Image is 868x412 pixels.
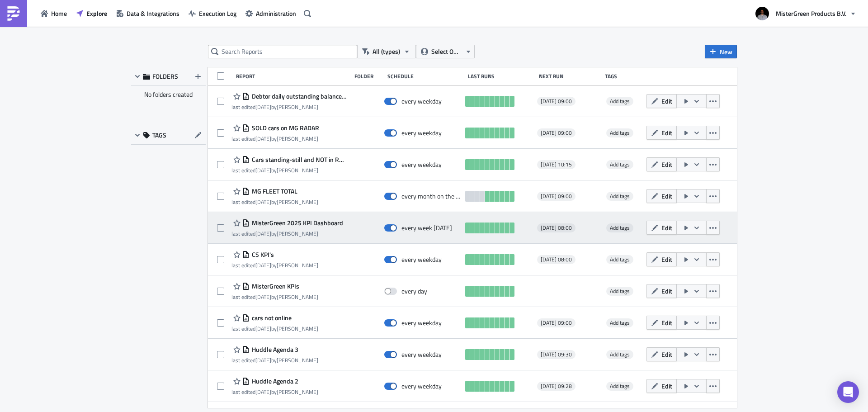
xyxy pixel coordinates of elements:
[610,382,630,390] span: Add tags
[401,350,442,359] div: every weekday
[250,92,346,100] span: Debtor daily outstanding balance overview
[250,377,298,385] span: Huddle Agenda 2
[231,294,318,300] div: last edited by [PERSON_NAME]
[661,350,672,359] span: Edit
[255,324,271,333] time: 2025-07-28T08:28:03Z
[605,73,643,80] div: Tags
[661,128,672,137] span: Edit
[250,156,346,164] span: Cars standing-still and NOT in RDW
[231,388,318,395] div: last edited by [PERSON_NAME]
[401,256,442,264] div: every weekday
[255,356,271,365] time: 2025-07-28T08:28:27Z
[231,325,318,332] div: last edited by [PERSON_NAME]
[606,128,633,137] span: Add tags
[255,103,271,111] time: 2025-08-18T07:49:10Z
[720,47,732,57] span: New
[661,160,672,169] span: Edit
[610,97,630,105] span: Add tags
[112,6,184,20] button: Data & Integrations
[610,350,630,359] span: Add tags
[401,287,427,295] div: every day
[250,282,299,290] span: MisterGreen KPIs
[661,318,672,327] span: Edit
[610,287,630,295] span: Add tags
[255,261,271,270] time: 2025-07-28T08:27:16Z
[250,219,343,227] span: MisterGreen 2025 KPI Dashboard
[610,255,630,264] span: Add tags
[539,73,601,80] div: Next Run
[606,192,633,201] span: Add tags
[387,73,463,80] div: Schedule
[184,6,241,20] a: Execution Log
[541,161,572,168] span: [DATE] 10:15
[610,318,630,327] span: Add tags
[541,98,572,105] span: [DATE] 09:00
[231,199,318,205] div: last edited by [PERSON_NAME]
[750,4,861,24] button: MisterGreen Products B.V.
[606,223,633,232] span: Add tags
[646,157,677,171] button: Edit
[373,47,400,57] span: All (types)
[541,129,572,137] span: [DATE] 09:00
[646,379,677,393] button: Edit
[231,135,319,142] div: last edited by [PERSON_NAME]
[401,319,442,327] div: every weekday
[646,221,677,235] button: Edit
[755,6,770,21] img: Avatar
[250,314,292,322] span: cars not online
[255,388,271,396] time: 2025-07-28T08:29:09Z
[250,187,297,195] span: MG FLEET TOTAL
[131,86,206,103] div: No folders created
[231,262,318,269] div: last edited by [PERSON_NAME]
[255,134,271,143] time: 2025-07-28T08:26:50Z
[606,97,633,106] span: Add tags
[606,382,633,391] span: Add tags
[256,9,296,18] span: Administration
[231,104,346,110] div: last edited by [PERSON_NAME]
[646,316,677,330] button: Edit
[646,252,677,266] button: Edit
[152,131,166,139] span: TAGS
[255,166,271,175] time: 2025-07-28T08:25:31Z
[606,350,633,359] span: Add tags
[199,9,236,18] span: Execution Log
[255,293,271,301] time: 2025-04-10T13:35:03Z
[354,73,383,80] div: Folder
[6,6,21,21] img: PushMetrics
[541,256,572,263] span: [DATE] 08:00
[250,124,319,132] span: SOLD cars on MG RADAR
[606,287,633,296] span: Add tags
[71,6,112,20] button: Explore
[152,72,178,81] span: FOLDERS
[236,73,350,80] div: Report
[401,97,442,105] div: every weekday
[610,223,630,232] span: Add tags
[541,351,572,358] span: [DATE] 09:30
[606,255,633,264] span: Add tags
[241,6,301,20] button: Administration
[646,347,677,361] button: Edit
[646,189,677,203] button: Edit
[127,9,179,18] span: Data & Integrations
[231,357,318,364] div: last edited by [PERSON_NAME]
[661,286,672,296] span: Edit
[776,9,846,18] span: MisterGreen Products B.V.
[250,346,298,354] span: Huddle Agenda 3
[837,381,859,403] div: Open Intercom Messenger
[606,160,633,169] span: Add tags
[250,251,274,259] span: CS KPI's
[401,224,452,232] div: every week on Monday
[661,255,672,264] span: Edit
[606,318,633,327] span: Add tags
[416,45,475,58] button: Select Owner
[610,160,630,169] span: Add tags
[255,198,271,206] time: 2025-05-02T07:11:23Z
[541,319,572,327] span: [DATE] 09:00
[51,9,67,18] span: Home
[661,191,672,201] span: Edit
[646,94,677,108] button: Edit
[36,6,71,20] button: Home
